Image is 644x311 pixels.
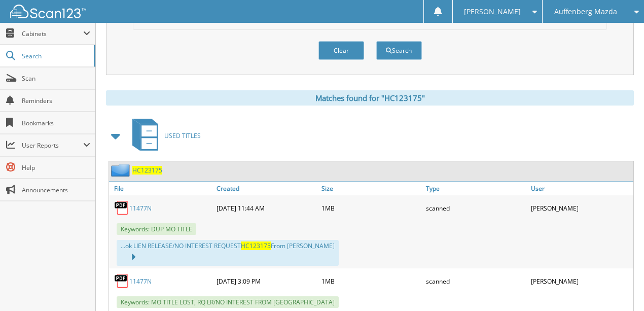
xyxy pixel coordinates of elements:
[114,273,129,289] img: PDF.png
[106,90,634,106] div: Matches found for "HC123175"
[22,52,89,60] span: Search
[528,198,633,218] div: [PERSON_NAME]
[319,271,424,291] div: 1MB
[109,182,214,195] a: File
[117,296,339,308] span: Keywords: MO TITLE LOST, RQ LR/NO INTEREST FROM [GEOGRAPHIC_DATA]
[241,241,271,250] span: HC123175
[129,277,152,286] a: 11477N
[423,271,528,291] div: scanned
[22,163,90,172] span: Help
[117,223,196,235] span: Keywords: DUP MO TITLE
[214,198,319,218] div: [DATE] 11:44 AM
[214,271,319,291] div: [DATE] 3:09 PM
[319,182,424,195] a: Size
[132,166,162,175] a: HC123175
[319,198,424,218] div: 1MB
[22,96,90,105] span: Reminders
[164,131,201,140] span: USED TITLES
[318,41,364,60] button: Clear
[22,119,90,127] span: Bookmarks
[22,74,90,83] span: Scan
[423,182,528,195] a: Type
[117,240,339,266] div: ...ok LIEN RELEASE/NO INTEREST REQUEST From [PERSON_NAME]
[593,262,644,311] iframe: Chat Widget
[528,182,633,195] a: User
[111,164,132,177] img: folder2.png
[214,182,319,195] a: Created
[423,198,528,218] div: scanned
[528,271,633,291] div: [PERSON_NAME]
[114,200,129,216] img: PDF.png
[554,9,617,15] span: Auffenberg Mazda
[22,186,90,194] span: Announcements
[464,9,521,15] span: [PERSON_NAME]
[376,41,422,60] button: Search
[129,204,152,213] a: 11477N
[22,29,83,38] span: Cabinets
[22,141,83,150] span: User Reports
[10,5,86,18] img: scan123-logo-white.svg
[126,116,201,156] a: USED TITLES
